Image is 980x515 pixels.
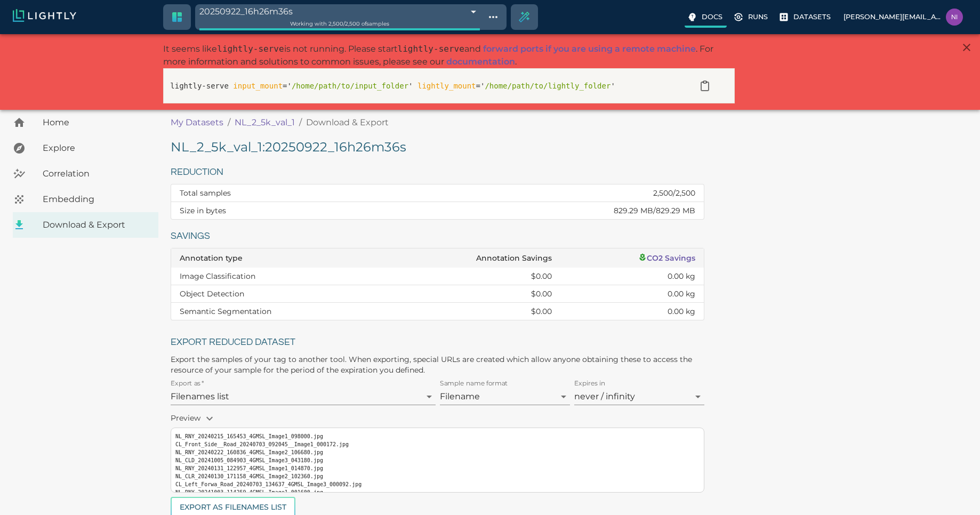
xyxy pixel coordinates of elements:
th: Annotation type [171,248,381,268]
td: 2,500 / 2,500 [389,184,704,202]
label: Sample name format [440,379,508,388]
a: Explore [13,135,158,161]
td: 0.00 kg [560,285,704,303]
li: / [299,116,302,129]
button: Show tag tree [484,8,502,26]
a: Download & Export [13,212,158,238]
div: Filenames list [171,388,436,405]
span: Download & Export [43,219,150,231]
a: Correlation [13,161,158,187]
p: It seems like is not running. Please start and . For more information and solutions to common iss... [163,43,735,68]
span: /home/path/to/lightly_folder [485,82,611,90]
p: lightly-serve =' ' =' ' [170,81,681,92]
label: Export as [171,379,204,388]
p: Datasets [793,12,831,22]
pre: NL_RNY_20240215_165453_4GMSL_Image1_098000.jpg CL_Front_Side__Road_20240703_092045__Image1_000172... [175,432,700,512]
a: Switch to crop dataset [164,4,190,30]
span: Correlation [43,167,150,180]
img: nischal.s2@kpit.com [946,9,963,26]
label: [PERSON_NAME][EMAIL_ADDRESS][DOMAIN_NAME]nischal.s2@kpit.com [839,5,967,29]
td: 829.29 MB / 829.29 MB [389,202,704,220]
span: /home/path/to/input_folder [292,82,408,90]
a: My Datasets [171,116,223,129]
a: forward ports if you are using a remote machine [483,44,696,54]
span: Home [43,116,150,129]
p: Preview [171,409,704,428]
p: Docs [702,12,722,22]
span: Explore [43,142,150,155]
td: 0.00 kg [560,303,704,320]
p: Runs [748,12,768,22]
span: lightly_mount [417,82,476,90]
a: documentation [446,57,515,67]
label: Docs [685,9,727,28]
td: Object Detection [171,285,381,303]
p: [PERSON_NAME][EMAIL_ADDRESS][DOMAIN_NAME] [844,12,942,22]
th: Annotation Savings [381,248,560,268]
td: 0.00 kg [560,268,704,285]
div: never / infinity [574,388,704,405]
h6: Reduction [171,164,704,181]
li: / [228,116,230,129]
td: $0.00 [381,268,560,285]
nav: explore, analyze, sample, metadata, embedding, correlations label, download your dataset [13,110,158,238]
h6: Export reduced dataset [171,334,704,351]
p: Download & Export [306,116,389,129]
td: Semantic Segmentation [171,303,381,320]
a: Docs [685,9,727,26]
h6: Savings [171,228,704,245]
div: 20250922_16h26m36s [199,4,480,19]
a: CO2 Savings [638,253,696,263]
nav: breadcrumb [171,116,699,129]
th: Size in bytes [171,202,389,220]
table: dataset tag reduction [171,184,704,219]
p: Export the samples of your tag to another tool. When exporting, special URLs are created which al... [171,354,704,375]
table: dataset tag savings [171,248,704,320]
button: Copy to clipboard [694,75,716,96]
span: input_mount [233,82,283,90]
span: Embedding [43,193,150,206]
h5: NL_2_5k_val_1 : 20250922_16h26m36s [171,139,704,156]
label: Datasets [776,9,835,26]
th: Total samples [171,184,389,202]
div: Filename [440,388,570,405]
span: lightly-serve [398,44,464,54]
span: Working with 2,500 / 2,500 of samples [290,20,389,27]
label: Runs [731,9,772,26]
td: $0.00 [381,303,560,320]
img: Lightly [13,9,76,22]
a: NL_2_5k_val_1 [235,116,295,129]
div: Create selection [511,4,537,30]
a: Home [13,110,158,135]
td: $0.00 [381,285,560,303]
span: lightly-serve [217,44,284,54]
td: Image Classification [171,268,381,285]
a: Embedding [13,187,158,212]
label: Expires in [574,379,606,388]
